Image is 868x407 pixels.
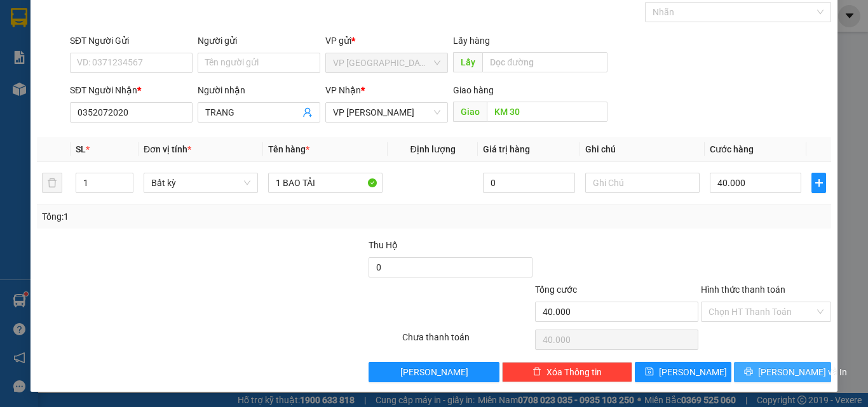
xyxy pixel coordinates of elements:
div: SĐT Người Gửi [70,34,193,48]
b: [PERSON_NAME] [16,82,72,142]
span: printer [744,367,753,377]
span: Bất kỳ [151,173,250,192]
button: deleteXóa Thông tin [502,362,632,382]
th: Ghi chú [580,137,705,162]
span: user-add [302,107,313,117]
span: delete [532,367,541,377]
button: plus [811,173,826,193]
span: VP Nhận [325,85,361,95]
button: save[PERSON_NAME] [635,362,732,382]
input: Dọc đường [482,52,607,72]
span: VP Sài Gòn [333,53,440,72]
span: Giá trị hàng [483,144,530,154]
span: Xóa Thông tin [546,365,602,379]
b: BIÊN NHẬN GỬI HÀNG HÓA [82,18,122,122]
div: Người nhận [198,83,320,97]
button: printer[PERSON_NAME] và In [734,362,831,382]
span: Đơn vị tính [144,144,191,154]
span: SL [76,144,86,154]
div: VP gửi [325,34,448,48]
span: [PERSON_NAME] và In [758,365,847,379]
span: [PERSON_NAME] [400,365,468,379]
span: VP Phan Thiết [333,103,440,122]
div: Tổng: 1 [42,210,336,224]
span: Giao hàng [453,85,494,95]
input: VD: Bàn, Ghế [268,173,383,193]
span: save [645,367,654,377]
span: Tổng cước [535,284,577,295]
span: Lấy [453,52,482,72]
li: (c) 2017 [107,60,175,76]
span: Lấy hàng [453,36,490,46]
button: [PERSON_NAME] [369,362,499,382]
b: [DOMAIN_NAME] [107,48,175,58]
span: Định lượng [410,144,455,154]
input: Dọc đường [487,102,607,122]
button: delete [42,173,62,193]
span: Giao [453,102,487,122]
label: Hình thức thanh toán [701,284,785,295]
div: Chưa thanh toán [401,330,534,352]
span: plus [812,178,825,188]
span: [PERSON_NAME] [659,365,727,379]
span: Thu Hộ [369,240,398,250]
input: Ghi Chú [585,173,700,193]
input: 0 [483,173,574,193]
div: Người gửi [198,34,320,48]
div: SĐT Người Nhận [70,83,193,97]
img: logo.jpg [138,16,168,46]
span: Tên hàng [268,144,309,154]
span: Cước hàng [710,144,754,154]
